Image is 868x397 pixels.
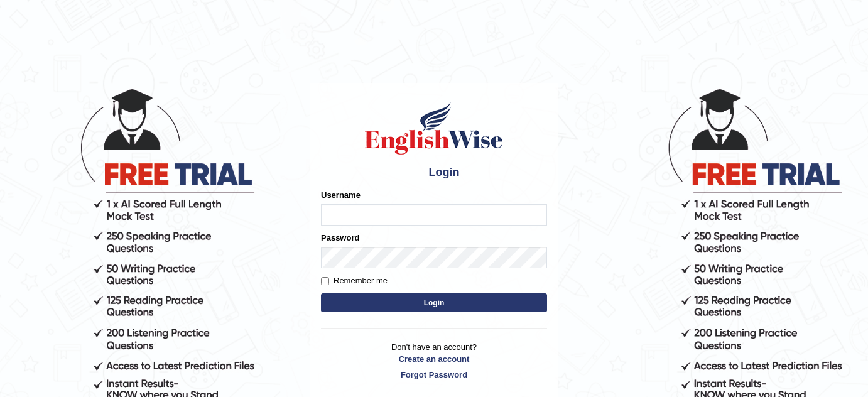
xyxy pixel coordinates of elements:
[321,232,359,244] label: Password
[321,353,547,365] a: Create an account
[321,189,361,201] label: Username
[321,293,547,312] button: Login
[321,277,329,285] input: Remember me
[321,275,388,287] label: Remember me
[321,341,547,380] p: Don't have an account?
[321,369,547,381] a: Forgot Password
[362,100,506,156] img: Logo of English Wise sign in for intelligent practice with AI
[321,163,547,183] h4: Login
